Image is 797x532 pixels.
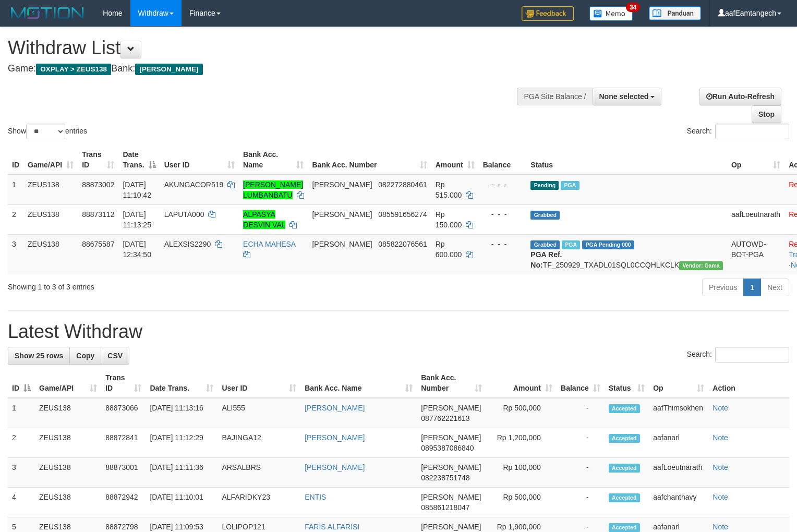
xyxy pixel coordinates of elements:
[218,428,300,458] td: BAJINGA12
[431,145,479,175] th: Amount: activate to sort column ascending
[146,488,218,517] td: [DATE] 11:10:01
[483,179,523,190] div: - - -
[522,6,574,21] img: Feedback.jpg
[417,368,486,398] th: Bank Acc. Number: activate to sort column ascending
[160,145,239,175] th: User ID: activate to sort column ascending
[605,368,649,398] th: Status: activate to sort column ascending
[557,428,605,458] td: -
[23,204,78,234] td: ZEUS138
[649,488,708,517] td: aafchanthavy
[8,64,521,74] h4: Game: Bank:
[8,124,87,139] label: Show entries
[164,240,211,248] span: ALEXSIS2290
[649,6,701,20] img: panduan.png
[243,210,285,229] a: ALPASYA DESVIN VAL
[218,398,300,428] td: ALI555
[15,352,63,360] span: Show 25 rows
[421,463,481,471] span: [PERSON_NAME]
[436,180,462,199] span: Rp 515.000
[479,145,527,175] th: Balance
[164,210,204,219] span: LAPUTA000
[593,88,662,105] button: None selected
[582,240,634,249] span: PGA Pending
[713,523,728,531] a: Note
[23,145,78,175] th: Game/API: activate to sort column ascending
[8,347,70,365] a: Show 25 rows
[308,145,431,175] th: Bank Acc. Number: activate to sort column ascending
[421,433,481,442] span: [PERSON_NAME]
[243,180,303,199] a: [PERSON_NAME] LUMBANBATU
[702,279,744,296] a: Previous
[562,240,580,249] span: Marked by aafpengsreynich
[146,368,218,398] th: Date Trans.: activate to sort column ascending
[626,3,640,12] span: 34
[687,347,789,362] label: Search:
[8,204,23,234] td: 2
[239,145,308,175] th: Bank Acc. Name: activate to sort column ascending
[218,368,300,398] th: User ID: activate to sort column ascending
[609,523,640,532] span: Accepted
[727,234,784,274] td: AUTOWD-BOT-PGA
[146,458,218,488] td: [DATE] 11:11:36
[305,433,365,442] a: [PERSON_NAME]
[218,488,300,517] td: ALFARIDKY23
[486,488,557,517] td: Rp 500,000
[561,181,579,190] span: Marked by aafanarl
[679,261,723,270] span: Vendor URL: https://trx31.1velocity.biz
[26,124,65,139] select: Showentries
[609,493,640,502] span: Accepted
[421,414,469,422] span: Copy 087762221613 to clipboard
[530,250,562,269] b: PGA Ref. No:
[486,458,557,488] td: Rp 100,000
[305,463,365,471] a: [PERSON_NAME]
[8,38,521,58] h1: Withdraw List
[82,180,114,189] span: 88873002
[486,428,557,458] td: Rp 1,200,000
[8,145,23,175] th: ID
[530,240,560,249] span: Grabbed
[378,240,427,248] span: Copy 085822076561 to clipboard
[599,92,649,101] span: None selected
[486,368,557,398] th: Amount: activate to sort column ascending
[123,240,151,259] span: [DATE] 12:34:50
[530,211,560,220] span: Grabbed
[517,88,592,105] div: PGA Site Balance /
[609,434,640,443] span: Accepted
[557,368,605,398] th: Balance: activate to sort column ascending
[760,279,789,296] a: Next
[530,181,559,190] span: Pending
[708,368,789,398] th: Action
[609,464,640,473] span: Accepted
[36,64,111,75] span: OXPLAY > ZEUS138
[312,180,372,189] span: [PERSON_NAME]
[146,428,218,458] td: [DATE] 11:12:29
[8,5,87,21] img: MOTION_logo.png
[713,493,728,501] a: Note
[727,204,784,234] td: aafLoeutnarath
[378,180,427,189] span: Copy 082272880461 to clipboard
[118,145,160,175] th: Date Trans.: activate to sort column descending
[699,88,781,105] a: Run Auto-Refresh
[713,404,728,412] a: Note
[35,368,101,398] th: Game/API: activate to sort column ascending
[649,458,708,488] td: aafLoeutnarath
[107,352,123,360] span: CSV
[101,398,146,428] td: 88873066
[715,124,789,139] input: Search:
[82,210,114,219] span: 88873112
[101,347,129,365] a: CSV
[727,145,784,175] th: Op: activate to sort column ascending
[421,493,481,501] span: [PERSON_NAME]
[526,234,727,274] td: TF_250929_TXADL01SQL0CCQHLKCLK
[436,240,462,259] span: Rp 600.000
[305,523,359,531] a: FARIS ALFARISI
[135,64,202,75] span: [PERSON_NAME]
[8,488,35,517] td: 4
[8,234,23,274] td: 3
[8,175,23,205] td: 1
[101,428,146,458] td: 88872841
[35,428,101,458] td: ZEUS138
[649,368,708,398] th: Op: activate to sort column ascending
[526,145,727,175] th: Status
[218,458,300,488] td: ARSALBRS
